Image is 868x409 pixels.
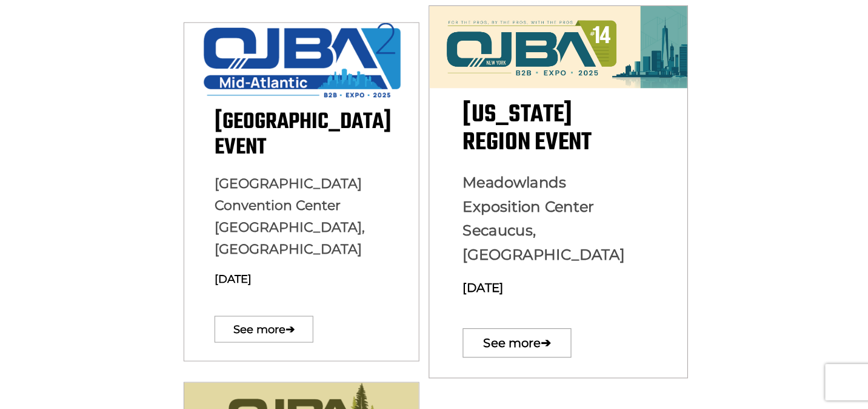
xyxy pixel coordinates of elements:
[215,316,313,343] a: See more➔
[462,174,624,264] span: Meadowlands Exposition Center Secaucus, [GEOGRAPHIC_DATA]
[215,175,365,257] span: [GEOGRAPHIC_DATA] Convention Center [GEOGRAPHIC_DATA], [GEOGRAPHIC_DATA]
[462,328,571,357] a: See more➔
[215,272,252,286] span: [DATE]
[541,322,551,364] span: ➔
[215,105,392,165] span: [GEOGRAPHIC_DATA] Event
[462,96,591,162] span: [US_STATE] Region Event
[285,311,295,349] span: ➔
[462,280,503,295] span: [DATE]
